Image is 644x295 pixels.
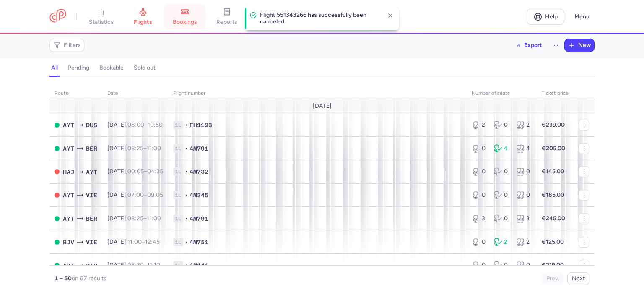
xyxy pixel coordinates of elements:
span: [DATE], [107,145,161,152]
div: 0 [472,238,487,246]
div: 0 [516,167,532,176]
span: [DATE] [313,103,332,110]
div: 0 [516,191,532,199]
span: 4M791 [190,144,208,153]
button: Prev. [542,272,564,285]
span: Export [524,42,542,48]
span: • [185,167,188,176]
span: flights [134,18,152,26]
a: reports [206,8,248,26]
th: number of seats [467,87,537,100]
div: 2 [472,121,487,129]
span: BER [86,214,97,223]
span: New [578,42,591,49]
span: – [127,191,163,198]
span: AYT [63,191,74,200]
span: AYT [63,120,74,130]
span: reports [216,18,237,26]
span: BER [86,144,97,153]
div: 0 [472,261,487,269]
a: statistics [80,8,122,26]
button: Next [567,272,589,285]
span: – [127,215,161,222]
span: 1L [173,191,183,199]
span: 4M732 [190,167,208,176]
time: 10:50 [148,121,163,128]
th: Ticket price [537,87,574,100]
time: 04:35 [147,168,163,175]
span: CANCELED [55,193,60,198]
span: AYT [63,144,74,153]
time: 11:10 [147,261,160,269]
span: – [127,168,163,175]
span: – [127,121,163,128]
time: 11:00 [127,238,142,245]
h4: all [51,64,58,72]
strong: €125.00 [542,238,564,245]
span: [DATE], [107,215,161,222]
span: 4M791 [190,214,208,223]
div: 0 [472,191,487,199]
span: [DATE], [107,238,160,245]
div: 0 [516,261,532,269]
span: 1L [173,144,183,153]
span: Filters [64,42,81,49]
div: 4 [494,144,509,153]
span: on 67 results [72,275,106,282]
strong: €205.00 [542,145,565,152]
time: 12:45 [145,238,160,245]
span: 1L [173,121,183,129]
button: Export [510,39,548,52]
span: Help [545,13,558,20]
time: 08:30 [127,261,144,269]
span: DUS [86,120,97,130]
div: 3 [472,214,487,223]
time: 07:00 [127,191,144,198]
h4: sold out [134,64,156,72]
span: • [185,121,188,129]
span: 1L [173,167,183,176]
span: STR [86,261,97,270]
span: 1L [173,214,183,223]
strong: €219.00 [542,261,564,269]
span: AYT [63,214,74,223]
span: AYT [86,167,97,177]
span: • [185,261,188,269]
a: Help [527,9,564,25]
time: 11:00 [147,215,161,222]
strong: €185.00 [542,191,564,198]
span: VIE [86,238,97,247]
span: [DATE], [107,261,160,269]
div: 2 [516,238,532,246]
span: – [127,261,160,269]
time: 08:00 [127,121,144,128]
time: 00:05 [127,168,144,175]
span: BJV [63,238,74,247]
span: FH1193 [190,121,212,129]
span: 1L [173,238,183,246]
div: 0 [472,144,487,153]
time: 11:00 [147,145,161,152]
strong: €145.00 [542,168,564,175]
span: 4M345 [190,191,208,199]
span: 1L [173,261,183,269]
span: [DATE], [107,168,163,175]
time: 08:25 [127,215,143,222]
button: New [565,39,594,52]
div: 4 [516,144,532,153]
span: VIE [86,191,97,200]
span: CANCELED [55,169,60,174]
h4: Flight 551343266 has successfully been canceled. [260,12,381,25]
span: [DATE], [107,121,163,128]
span: [DATE], [107,191,163,198]
div: 0 [494,214,509,223]
div: 3 [516,214,532,223]
th: date [102,87,168,100]
strong: 1 – 50 [55,275,72,282]
span: – [127,145,161,152]
div: 0 [494,261,509,269]
span: • [185,214,188,223]
span: HAJ [63,167,74,177]
span: bookings [173,18,197,26]
span: AYT [63,261,74,270]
